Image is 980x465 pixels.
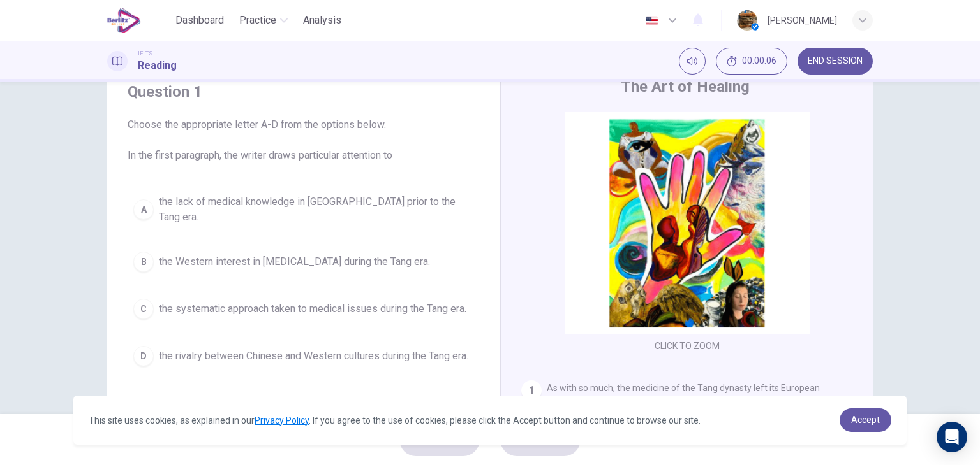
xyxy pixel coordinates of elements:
[138,58,177,73] h1: Reading
[133,252,154,272] div: B
[644,16,660,25] img: en
[798,48,873,75] button: END SESSION
[133,346,154,366] div: D
[128,189,480,231] button: Athe lack of medical knowledge in [GEOGRAPHIC_DATA] prior to the Tang era.
[133,199,154,220] div: A
[107,8,141,33] img: EduSynch logo
[89,415,701,426] span: This site uses cookies, as explained in our . If you agree to the use of cookies, please click th...
[521,380,542,401] div: 1
[159,348,468,364] span: the rivalry between Chinese and Western cultures during the Tang era.
[159,194,474,225] span: the lack of medical knowledge in [GEOGRAPHIC_DATA] prior to the Tang era.
[133,299,154,319] div: C
[159,254,430,269] span: the Western interest in [MEDICAL_DATA] during the Tang era.
[239,13,276,28] span: Practice
[234,9,293,32] button: Practice
[303,13,341,28] span: Analysis
[679,48,706,75] div: Mute
[937,422,967,452] div: Open Intercom Messenger
[73,396,907,445] div: cookieconsent
[716,48,787,75] div: Hide
[298,9,346,32] button: Analysis
[107,8,170,33] a: EduSynch logo
[128,117,480,163] span: Choose the appropriate letter A-D from the options below. In the first paragraph, the writer draw...
[128,340,480,372] button: Dthe rivalry between Chinese and Western cultures during the Tang era.
[128,293,480,325] button: Cthe systematic approach taken to medical issues during the Tang era.
[768,13,837,28] div: [PERSON_NAME]
[128,82,480,102] h4: Question 1
[742,56,776,66] span: 00:00:06
[851,415,880,425] span: Accept
[138,49,152,58] span: IELTS
[737,10,757,31] img: Profile picture
[808,56,863,66] span: END SESSION
[159,301,466,317] span: the systematic approach taken to medical issues during the Tang era.
[175,13,224,28] span: Dashboard
[128,246,480,278] button: Bthe Western interest in [MEDICAL_DATA] during the Tang era.
[170,9,229,32] button: Dashboard
[840,408,891,432] a: dismiss cookie message
[716,48,787,75] button: 00:00:06
[621,76,750,97] h4: The Art of Healing
[255,415,309,426] a: Privacy Policy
